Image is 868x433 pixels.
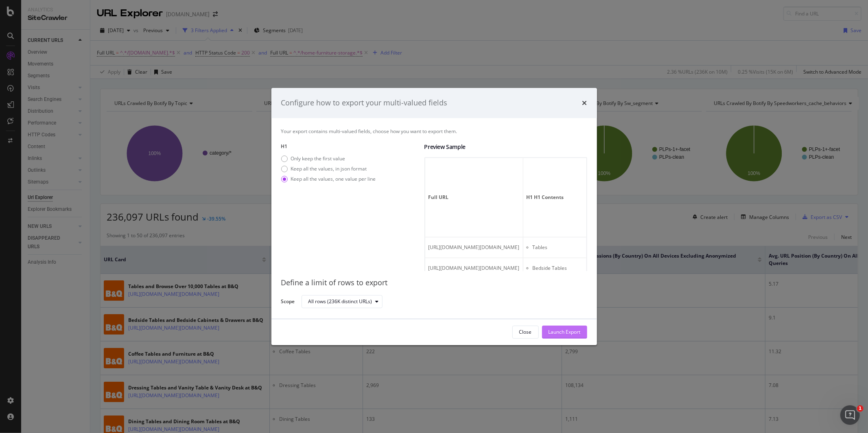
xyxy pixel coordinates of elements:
[533,244,613,251] li: Tables
[281,98,448,108] div: Configure how to export your multi-valued fields
[281,143,418,150] label: H1
[291,165,367,172] div: Keep all the values, in json format
[291,155,345,162] div: Only keep the first value
[840,405,860,425] iframe: Intercom live chat
[533,265,613,272] li: Bedside Tables
[308,299,372,304] div: All rows (236K distinct URLs)
[281,155,376,162] div: Only keep the first value
[281,128,587,135] div: Your export contains multi-valued fields, choose how you want to export them.
[424,143,587,151] div: Preview Sample
[519,328,532,335] div: Close
[549,328,581,335] div: Launch Export
[429,265,520,271] span: https://www.diy.com/home-furniture-storage/furniture/tables.cat?Navigation+type=Bedside
[281,278,587,288] div: Define a limit of rows to export
[542,326,587,339] button: Launch Export
[281,165,376,172] div: Keep all the values, in json format
[271,88,597,345] div: modal
[429,244,520,251] span: https://www.diy.com/home-furniture-storage/furniture/tables.cat
[291,175,376,182] div: Keep all the values, one value per line
[281,298,295,307] label: Scope
[527,194,611,201] span: H1 H1 Contents
[857,405,864,412] span: 1
[429,194,518,201] span: Full URL
[512,326,539,339] button: Close
[302,295,383,308] button: All rows (236K distinct URLs)
[582,98,587,108] div: times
